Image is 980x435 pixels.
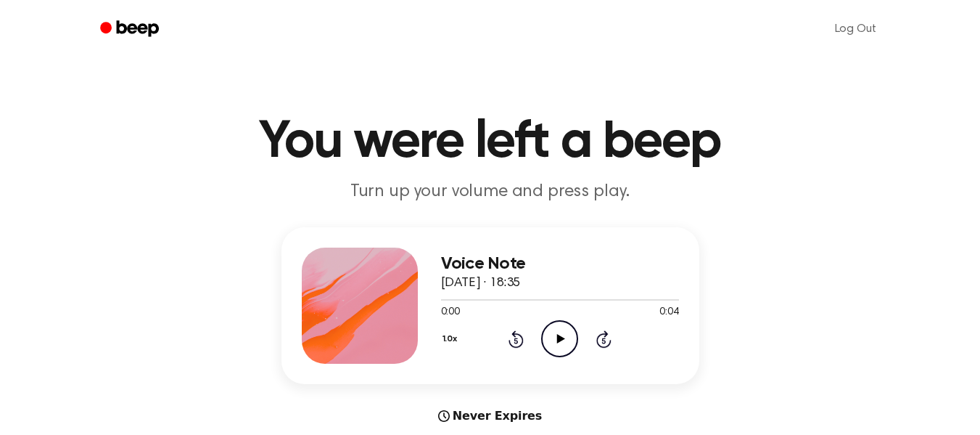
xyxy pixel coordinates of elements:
[659,305,678,320] span: 0:04
[441,327,463,351] button: 1.0x
[441,277,521,290] span: [DATE] · 18:35
[441,254,679,274] h3: Voice Note
[281,407,699,425] div: Never Expires
[90,15,172,44] a: Beep
[212,180,769,204] p: Turn up your volume and press play.
[820,12,891,46] a: Log Out
[441,305,460,320] span: 0:00
[119,116,862,168] h1: You were left a beep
